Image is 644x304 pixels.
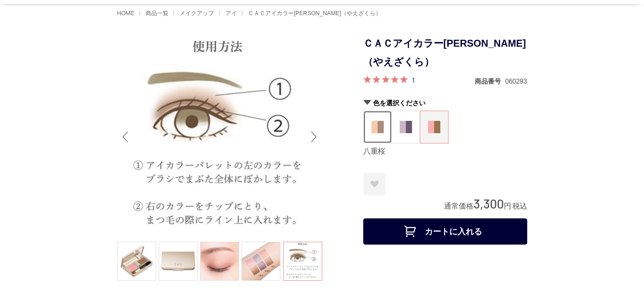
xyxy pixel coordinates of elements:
img: 紫陽花 [400,121,412,133]
span: 3,300 [473,196,504,211]
li: 〉 [241,9,383,17]
span: 税込 [512,202,527,210]
li: 〉 [218,9,239,17]
dl: 紫陽花 [391,111,420,143]
dt: 商品番号 [475,77,505,86]
h2: 色を選択ください [363,99,527,107]
a: HOME [117,10,134,16]
dl: 八重桜 [420,111,448,143]
img: ＣＡＣアイカラーパレット 八重桜（やえざくら） 八重桜 [117,34,322,239]
span: 通常価格 [444,202,473,210]
div: 八重桜 [363,147,527,157]
a: 1 [412,75,414,84]
dl: 柿渋 [363,111,392,143]
span: メイクアップ [180,10,214,16]
span: 円 [504,202,511,210]
dd: 060293 [505,77,527,86]
div: Previous slide [117,120,134,153]
span: ＣＡＣアイカラー[PERSON_NAME]（やえざくら） [248,10,381,16]
div: Next slide [306,120,322,153]
a: アイ [224,10,237,16]
li: 〉 [172,9,216,17]
li: 〉 [138,9,171,17]
h1: ＣＡＣアイカラー[PERSON_NAME]（やえざくら） [363,34,527,71]
a: お気に入りに登録する [363,173,386,195]
a: 商品一覧 [144,10,168,16]
button: カートに入れる [363,218,527,245]
img: 柿渋 [371,121,384,133]
span: アイ [225,10,237,16]
a: ＣＡＣアイカラー[PERSON_NAME]（やえざくら） [246,10,381,16]
a: メイクアップ [178,10,214,16]
a: 柿渋 [364,111,391,143]
a: 紫陽花 [392,111,420,143]
img: 八重桜 [428,121,440,133]
span: 商品一覧 [146,10,168,16]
